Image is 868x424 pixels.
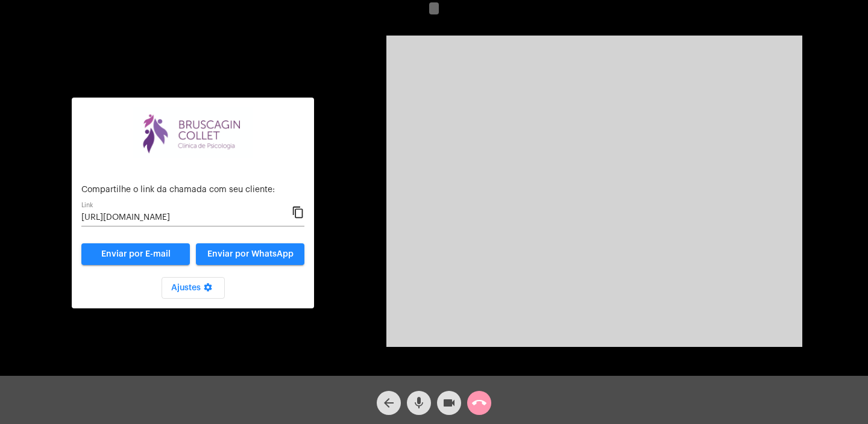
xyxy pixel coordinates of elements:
[382,396,396,410] mat-icon: arrow_back
[171,284,215,292] span: Ajustes
[472,396,486,410] mat-icon: call_end
[196,243,304,265] button: Enviar por WhatsApp
[207,250,294,258] span: Enviar por WhatsApp
[101,250,171,258] span: Enviar por E-mail
[81,243,190,265] a: Enviar por E-mail
[412,396,426,410] mat-icon: mic
[442,396,456,410] mat-icon: videocam
[201,282,215,297] mat-icon: settings
[162,277,225,299] button: Ajustes
[292,205,304,220] mat-icon: content_copy
[133,107,253,158] img: bdd31f1e-573f-3f90-f05a-aecdfb595b2a.png
[81,185,304,195] p: Compartilhe o link da chamada com seu cliente:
